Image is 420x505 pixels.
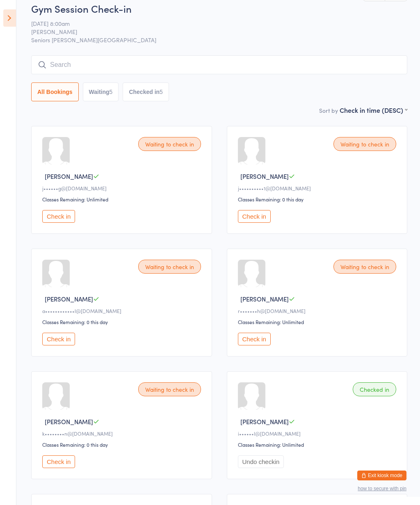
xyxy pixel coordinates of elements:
span: [PERSON_NAME] [45,417,93,426]
div: j••••••••••1@[DOMAIN_NAME] [238,185,399,192]
span: [PERSON_NAME] [240,295,289,303]
div: Classes Remaining: 0 this day [42,441,203,448]
div: 5 [160,89,163,95]
div: k••••••••n@[DOMAIN_NAME] [42,430,203,437]
button: Undo checkin [238,455,284,468]
div: Checked in [353,382,396,396]
div: 5 [110,89,113,95]
button: Check in [42,333,75,345]
div: Classes Remaining: Unlimited [238,441,399,448]
div: Classes Remaining: Unlimited [238,318,399,325]
span: [DATE] 8:00am [31,19,395,27]
div: j••••••g@[DOMAIN_NAME] [42,185,203,192]
h2: Gym Session Check-in [31,2,407,15]
input: Search [31,55,407,74]
button: Exit kiosk mode [357,471,406,480]
button: Check in [238,333,271,345]
button: Check in [42,210,75,223]
span: Seniors [PERSON_NAME][GEOGRAPHIC_DATA] [31,36,407,44]
span: [PERSON_NAME] [45,295,93,303]
span: [PERSON_NAME] [31,27,395,36]
div: Check in time (DESC) [340,105,407,114]
div: i••••••l@[DOMAIN_NAME] [238,430,399,437]
div: a••••••••••••l@[DOMAIN_NAME] [42,307,203,314]
button: Check in [42,455,75,468]
div: Classes Remaining: 0 this day [238,196,399,203]
button: Checked in5 [123,82,169,101]
div: Waiting to check in [138,382,201,396]
button: how to secure with pin [358,486,406,491]
div: r•••••••h@[DOMAIN_NAME] [238,307,399,314]
div: Waiting to check in [138,260,201,274]
button: Check in [238,210,271,223]
button: All Bookings [31,82,79,101]
div: Classes Remaining: Unlimited [42,196,203,203]
button: Waiting5 [83,82,119,101]
div: Waiting to check in [333,137,396,151]
div: Waiting to check in [333,260,396,274]
div: Classes Remaining: 0 this day [42,318,203,325]
label: Sort by [319,106,338,114]
span: [PERSON_NAME] [45,172,93,181]
span: [PERSON_NAME] [240,172,289,181]
div: Waiting to check in [138,137,201,151]
span: [PERSON_NAME] [240,417,289,426]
